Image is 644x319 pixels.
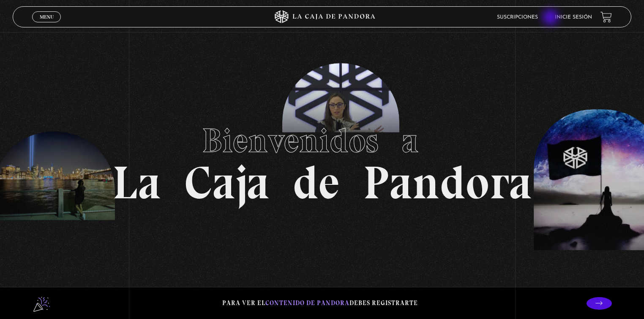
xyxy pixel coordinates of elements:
a: Inicie sesión [555,15,592,20]
span: Cerrar [37,22,57,27]
a: View your shopping cart [600,11,612,23]
span: Menu [40,14,54,19]
a: Suscripciones [497,15,538,20]
p: Para ver el debes registrarte [222,297,418,309]
span: Bienvenidos a [202,120,442,161]
h1: La Caja de Pandora [112,113,532,206]
span: contenido de Pandora [265,299,349,307]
